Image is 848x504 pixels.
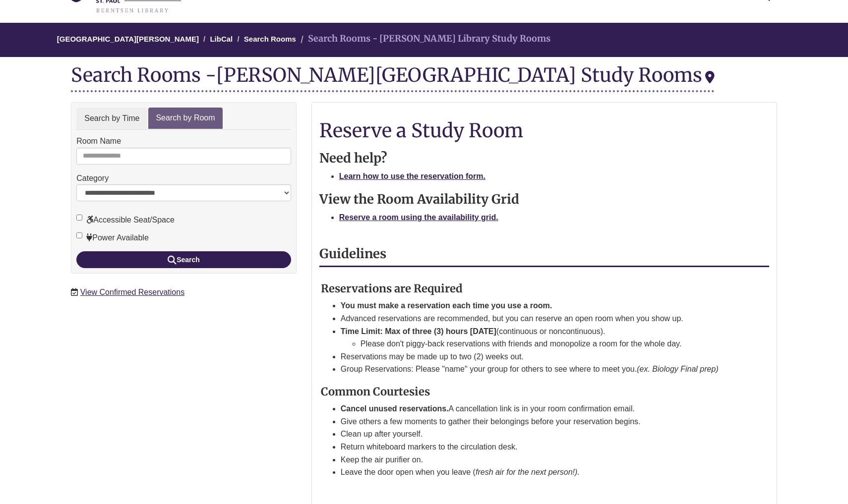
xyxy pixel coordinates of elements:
button: Search [76,251,291,268]
li: Search Rooms - [PERSON_NAME] Library Study Rooms [298,32,550,46]
input: Power Available [76,232,82,238]
a: Search by Time [76,108,147,130]
a: Search Rooms [244,35,296,43]
input: Accessible Seat/Space [76,215,82,221]
label: Accessible Seat/Space [76,214,175,226]
li: Advanced reservations are recommended, but you can reserve an open room when you show up. [341,312,745,325]
li: Clean up after yourself. [341,428,745,441]
a: [GEOGRAPHIC_DATA][PERSON_NAME] [57,35,199,43]
li: Group Reservations: Please "name" your group for others to see where to meet you. [341,363,745,376]
label: Power Available [76,231,149,244]
strong: Cancel unused reservations. [341,404,449,413]
strong: Time Limit: Max of three (3) hours [DATE] [341,327,496,336]
strong: Reservations are Required [321,281,463,295]
a: Learn how to use the reservation form. [339,172,485,180]
li: Reservations may be made up to two (2) weeks out. [341,350,745,363]
a: Search by Room [148,108,222,129]
nav: Breadcrumb [71,23,777,57]
strong: Guidelines [319,246,386,262]
em: fresh air for the next person!). [476,468,580,476]
strong: Need help? [319,150,387,166]
label: Category [76,172,109,185]
li: Return whiteboard markers to the circulation desk. [341,441,745,453]
li: Please don't piggy-back reservations with friends and monopolize a room for the whole day. [361,337,745,350]
a: Reserve a room using the availability grid. [339,213,498,222]
h1: Reserve a Study Room [319,120,769,141]
em: (ex. Biology Final prep) [637,365,719,373]
strong: You must make a reservation each time you use a room. [341,301,552,310]
div: Search Rooms - [71,64,715,92]
strong: Common Courtesies [321,385,430,398]
li: A cancellation link is in your room confirmation email. [341,402,745,415]
div: [PERSON_NAME][GEOGRAPHIC_DATA] Study Rooms [216,63,715,87]
a: LibCal [210,35,233,43]
li: Keep the air purifier on. [341,453,745,466]
a: View Confirmed Reservations [80,288,184,296]
li: Leave the door open when you leave ( [341,466,745,479]
label: Room Name [76,135,121,148]
li: Give others a few moments to gather their belongings before your reservation begins. [341,415,745,428]
li: (continuous or noncontinuous). [341,325,745,350]
strong: View the Room Availability Grid [319,191,519,207]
